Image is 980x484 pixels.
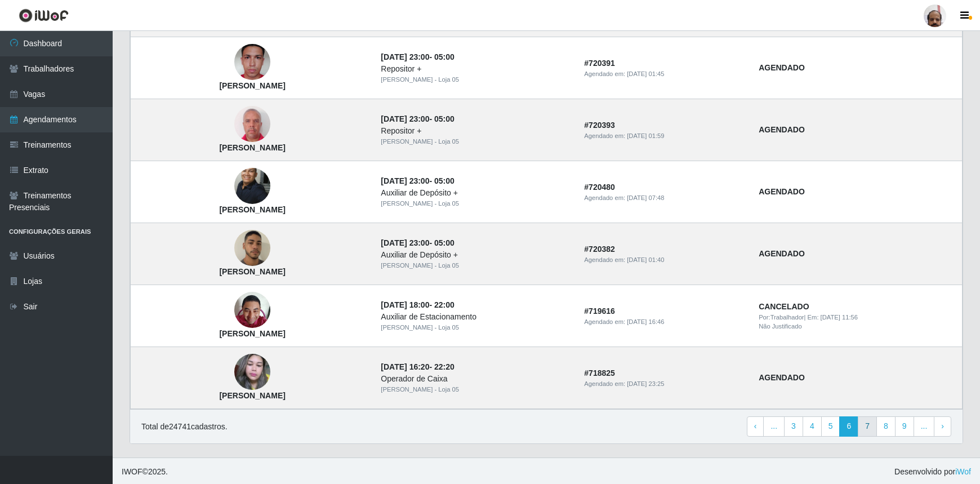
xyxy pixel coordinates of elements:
a: 4 [803,416,822,437]
div: Repositor + [381,125,571,137]
time: [DATE] 01:45 [627,70,664,77]
img: Mateus Gomes Fidelis da Silva [234,216,270,280]
span: IWOF [122,467,142,476]
img: Marcus Vinícius de Souza [234,286,270,334]
p: Total de 24741 cadastros. [141,421,228,433]
div: Agendado em: [584,131,745,141]
span: © 2025 . [122,466,168,478]
time: [DATE] 16:20 [381,362,429,371]
time: [DATE] 18:00 [381,300,429,309]
strong: [PERSON_NAME] [219,205,285,214]
span: ‹ [754,421,757,430]
a: Previous [747,416,764,437]
nav: pagination [747,416,951,437]
div: Auxiliar de Depósito + [381,249,571,261]
time: [DATE] 01:40 [627,256,664,263]
strong: # 718825 [584,368,615,378]
a: 5 [821,416,840,437]
time: [DATE] 23:00 [381,114,429,123]
div: Agendado em: [584,255,745,265]
img: Daniel Augusto Lima do Nascimento Fonseca [234,22,270,102]
strong: [PERSON_NAME] [219,267,285,276]
div: [PERSON_NAME] - Loja 05 [381,75,571,85]
div: Auxiliar de Estacionamento [381,311,571,323]
strong: AGENDADO [759,125,805,134]
div: Auxiliar de Depósito + [381,187,571,199]
time: 05:00 [434,176,455,185]
div: [PERSON_NAME] - Loja 05 [381,323,571,332]
strong: AGENDADO [759,249,805,258]
div: [PERSON_NAME] - Loja 05 [381,385,571,394]
div: Não Justificado [759,322,955,331]
time: 05:00 [434,52,455,61]
a: ... [763,416,785,437]
strong: AGENDADO [759,373,805,382]
a: 9 [895,416,914,437]
span: Por: Trabalhador [759,314,804,321]
strong: AGENDADO [759,63,805,72]
div: [PERSON_NAME] - Loja 05 [381,137,571,146]
time: [DATE] 23:00 [381,238,429,247]
time: 05:00 [434,114,455,123]
strong: - [381,362,454,371]
div: Repositor + [381,63,571,75]
strong: - [381,300,454,309]
time: [DATE] 11:56 [821,314,858,321]
time: [DATE] 16:46 [627,318,664,325]
strong: # 720391 [584,59,615,68]
span: Desenvolvido por [894,466,971,478]
time: [DATE] 01:59 [627,132,664,139]
div: | Em: [759,313,955,322]
strong: # 719616 [584,307,615,316]
strong: # 720393 [584,121,615,130]
strong: [PERSON_NAME] [219,81,285,90]
img: Wanderson Ferreira do Nascimento [234,104,270,144]
time: [DATE] 23:00 [381,52,429,61]
a: 6 [839,416,858,437]
img: Felipe Átila da Silva [234,162,270,211]
time: [DATE] 23:00 [381,176,429,185]
a: 7 [858,416,877,437]
strong: AGENDADO [759,187,805,196]
strong: CANCELADO [759,302,809,311]
a: ... [914,416,935,437]
time: [DATE] 07:48 [627,194,664,201]
time: [DATE] 23:25 [627,380,664,387]
div: [PERSON_NAME] - Loja 05 [381,261,571,270]
strong: [PERSON_NAME] [219,391,285,400]
img: CoreUI Logo [19,8,69,23]
time: 22:20 [434,362,455,371]
strong: - [381,238,454,247]
a: 3 [784,416,803,437]
img: Luciana Florêncio de Brito [234,348,270,396]
strong: [PERSON_NAME] [219,143,285,152]
div: Operador de Caixa [381,373,571,385]
time: 22:00 [434,300,455,309]
a: Next [934,416,951,437]
div: Agendado em: [584,193,745,203]
div: Agendado em: [584,379,745,389]
span: › [941,421,944,430]
div: [PERSON_NAME] - Loja 05 [381,199,571,208]
strong: # 720382 [584,245,615,254]
strong: - [381,176,454,185]
time: 05:00 [434,238,455,247]
div: Agendado em: [584,317,745,327]
strong: - [381,114,454,123]
a: iWof [955,467,971,476]
div: Agendado em: [584,69,745,79]
a: 8 [876,416,896,437]
strong: # 720480 [584,183,615,192]
strong: - [381,52,454,61]
strong: [PERSON_NAME] [219,329,285,338]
